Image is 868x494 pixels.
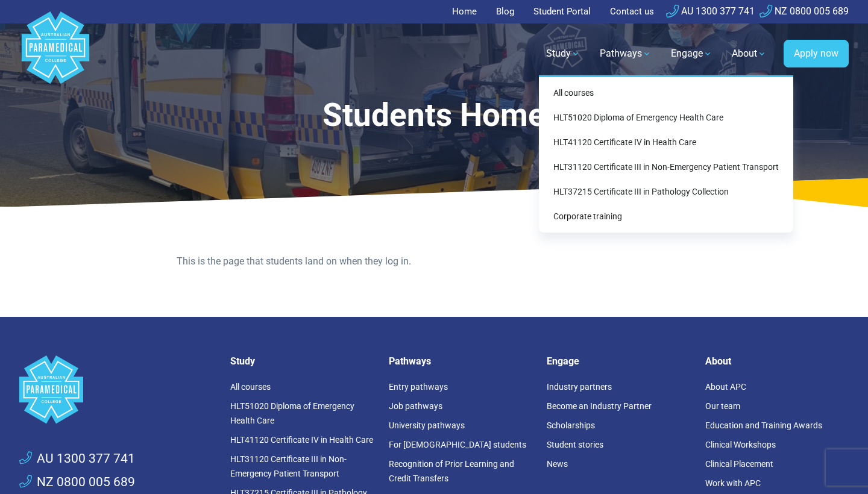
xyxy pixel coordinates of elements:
[547,440,603,449] a: Student stories
[705,382,746,392] a: About APC
[539,37,588,70] a: Study
[230,355,374,367] h5: Study
[705,478,761,488] a: Work with APC
[230,382,271,392] a: All courses
[544,156,788,178] a: HLT31120 Certificate III in Non-Emergency Patient Transport
[547,355,691,367] h5: Engage
[544,181,788,203] a: HLT37215 Certificate III in Pathology Collection
[389,401,442,411] a: Job pathways
[19,355,216,424] a: Space
[664,37,720,70] a: Engage
[784,40,849,67] a: Apply now
[547,382,612,392] a: Industry partners
[389,440,526,449] a: For [DEMOGRAPHIC_DATA] students
[547,459,568,469] a: News
[389,355,533,367] h5: Pathways
[705,401,740,411] a: Our team
[389,421,465,430] a: University pathways
[705,440,776,449] a: Clinical Workshops
[177,254,691,269] p: This is the page that students land on when they log in.
[230,401,354,425] a: HLT51020 Diploma of Emergency Health Care
[230,435,373,445] a: HLT41120 Certificate IV in Health Care
[544,205,788,228] a: Corporate training
[705,421,822,430] a: Education and Training Awards
[725,37,774,70] a: About
[123,96,745,134] h1: Students Home
[705,355,849,367] h5: About
[539,75,793,233] div: Study
[759,5,849,17] a: NZ 0800 005 689
[19,473,135,492] a: NZ 0800 005 689
[544,82,788,104] a: All courses
[19,23,92,84] a: Australian Paramedical College
[544,107,788,129] a: HLT51020 Diploma of Emergency Health Care
[544,131,788,154] a: HLT41120 Certificate IV in Health Care
[389,382,448,392] a: Entry pathways
[19,449,135,469] a: AU 1300 377 741
[666,5,755,17] a: AU 1300 377 741
[389,459,514,483] a: Recognition of Prior Learning and Credit Transfers
[547,401,652,411] a: Become an Industry Partner
[547,421,595,430] a: Scholarships
[705,459,773,469] a: Clinical Placement
[593,37,659,70] a: Pathways
[230,454,347,478] a: HLT31120 Certificate III in Non-Emergency Patient Transport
